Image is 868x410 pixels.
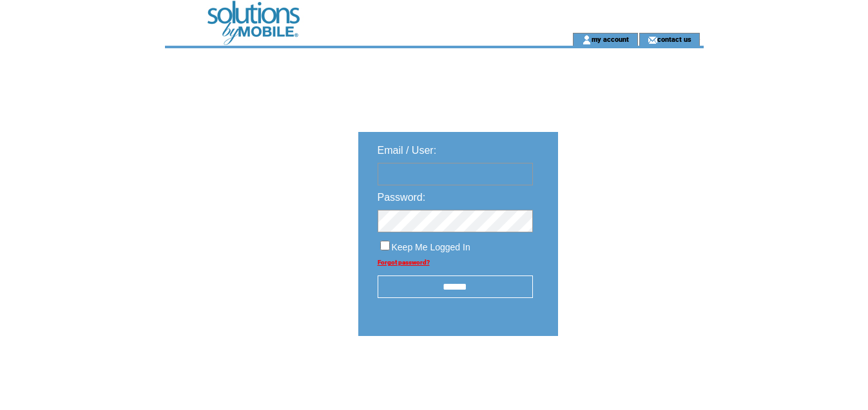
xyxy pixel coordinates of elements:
[378,192,426,203] span: Password:
[648,35,657,45] img: contact_us_icon.gif
[582,35,592,45] img: account_icon.gif
[592,35,629,43] a: my account
[378,145,437,156] span: Email / User:
[595,368,660,384] img: transparent.png
[392,242,470,252] span: Keep Me Logged In
[657,35,691,43] a: contact us
[378,259,430,266] a: Forgot password?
